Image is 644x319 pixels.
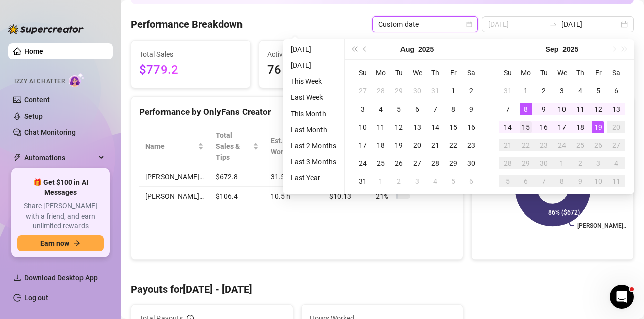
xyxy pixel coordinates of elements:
[13,274,21,282] span: download
[592,157,604,169] div: 3
[408,172,426,190] td: 2025-09-03
[426,154,444,172] td: 2025-08-28
[556,121,568,133] div: 17
[429,121,441,133] div: 14
[372,136,390,154] td: 2025-08-18
[354,100,372,118] td: 2025-08-03
[535,64,553,82] th: Tu
[210,187,265,206] td: $106.4
[24,112,43,120] a: Setup
[499,100,517,118] td: 2025-09-07
[444,100,462,118] td: 2025-08-08
[444,154,462,172] td: 2025-08-29
[375,157,387,169] div: 25
[444,136,462,154] td: 2025-08-22
[24,47,43,55] a: Home
[24,96,50,104] a: Content
[375,85,387,97] div: 28
[418,39,434,59] button: Choose a year
[462,82,480,100] td: 2025-08-02
[447,121,459,133] div: 15
[390,172,408,190] td: 2025-09-02
[556,157,568,169] div: 1
[556,175,568,187] div: 8
[538,103,550,115] div: 9
[589,118,607,136] td: 2025-09-19
[462,64,480,82] th: Sa
[8,24,84,34] img: logo-BBDzfeDw.svg
[462,154,480,172] td: 2025-08-30
[411,103,423,115] div: 6
[447,103,459,115] div: 8
[517,100,535,118] td: 2025-09-08
[444,64,462,82] th: Fr
[499,82,517,100] td: 2025-08-31
[426,82,444,100] td: 2025-07-31
[426,64,444,82] th: Th
[607,100,625,118] td: 2025-09-13
[429,139,441,151] div: 21
[139,105,455,119] div: Performance by OnlyFans Creator
[411,85,423,97] div: 30
[444,118,462,136] td: 2025-08-15
[517,154,535,172] td: 2025-09-29
[390,82,408,100] td: 2025-07-29
[574,157,586,169] div: 2
[571,100,589,118] td: 2025-09-11
[549,20,557,28] span: swap-right
[553,64,571,82] th: We
[287,124,340,136] li: Last Month
[357,121,369,133] div: 10
[393,103,405,115] div: 5
[13,154,21,162] span: thunderbolt
[465,121,477,133] div: 16
[408,100,426,118] td: 2025-08-06
[465,175,477,187] div: 6
[24,274,98,282] span: Download Desktop App
[589,100,607,118] td: 2025-09-12
[517,82,535,100] td: 2025-09-01
[571,154,589,172] td: 2025-10-02
[139,49,242,60] span: Total Sales
[372,154,390,172] td: 2025-08-25
[131,17,243,31] h4: Performance Breakdown
[139,126,210,167] th: Name
[549,20,557,28] span: to
[553,172,571,190] td: 2025-10-08
[390,154,408,172] td: 2025-08-26
[517,172,535,190] td: 2025-10-06
[354,136,372,154] td: 2025-08-17
[556,85,568,97] div: 3
[287,75,340,87] li: This Week
[354,64,372,82] th: Su
[24,128,76,136] a: Chat Monitoring
[354,82,372,100] td: 2025-07-27
[462,136,480,154] td: 2025-08-23
[592,103,604,115] div: 12
[462,100,480,118] td: 2025-08-09
[553,136,571,154] td: 2025-09-24
[462,118,480,136] td: 2025-08-16
[390,118,408,136] td: 2025-08-12
[411,157,423,169] div: 27
[607,172,625,190] td: 2025-10-11
[610,157,622,169] div: 4
[354,172,372,190] td: 2025-08-31
[267,61,370,80] span: 76
[499,64,517,82] th: Su
[390,100,408,118] td: 2025-08-05
[535,100,553,118] td: 2025-09-09
[556,139,568,151] div: 24
[40,239,69,247] span: Earn now
[411,139,423,151] div: 20
[271,135,309,157] div: Est. Hours Worked
[265,167,323,187] td: 31.5 h
[69,73,85,87] img: AI Chatter
[520,139,532,151] div: 22
[372,82,390,100] td: 2025-07-28
[538,175,550,187] div: 7
[517,136,535,154] td: 2025-09-22
[287,108,340,120] li: This Month
[216,130,251,163] span: Total Sales & Tips
[571,118,589,136] td: 2025-09-18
